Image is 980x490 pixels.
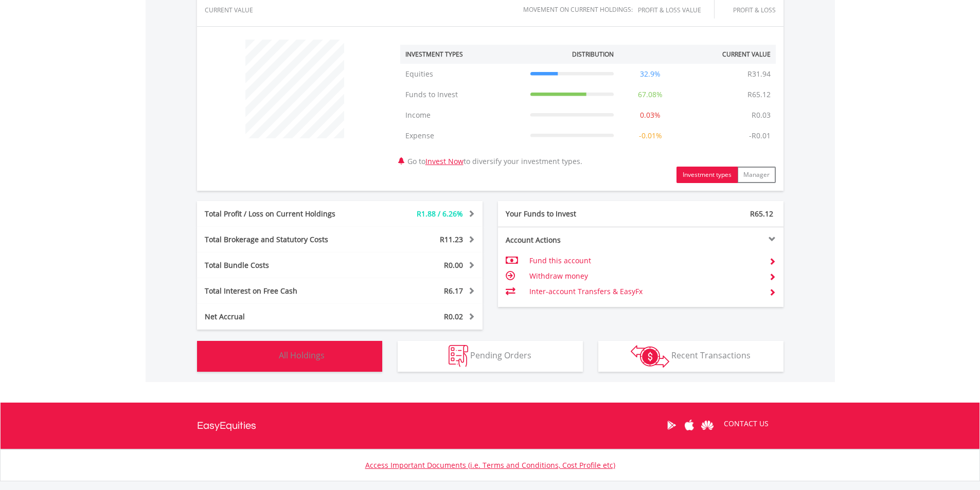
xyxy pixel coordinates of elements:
div: Distribution [572,50,614,59]
span: Pending Orders [470,350,531,361]
div: CURRENT VALUE [205,7,253,13]
a: Apple [681,409,699,441]
td: Expense [400,125,525,146]
td: Fund this account [529,253,760,268]
td: 0.03% [619,105,682,125]
button: Recent Transactions [598,341,783,372]
div: Total Interest on Free Cash [197,286,364,296]
span: R0.02 [444,312,463,321]
div: Account Actions [498,235,641,245]
a: Huawei [699,409,717,441]
div: Profit & Loss [727,7,776,13]
td: R65.12 [742,84,776,105]
span: R11.23 [440,234,463,244]
div: Net Accrual [197,312,364,322]
a: EasyEquities [197,403,256,449]
img: transactions-zar-wht.png [631,345,669,368]
img: holdings-wht.png [255,345,277,367]
span: Recent Transactions [671,350,751,361]
img: pending_instructions-wht.png [449,345,468,367]
td: Withdraw money [529,268,760,284]
th: Current Value [682,45,776,64]
div: Total Brokerage and Statutory Costs [197,234,364,245]
a: Google Play [663,409,681,441]
div: Profit & Loss Value [638,7,714,13]
button: Investment types [676,167,738,183]
td: 32.9% [619,64,682,84]
span: R0.00 [444,260,463,270]
td: Equities [400,64,525,84]
a: Invest Now [425,156,464,166]
span: R65.12 [750,209,773,219]
div: Total Profit / Loss on Current Holdings [197,209,364,219]
a: Access Important Documents (i.e. Terms and Conditions, Cost Profile etc) [365,460,615,470]
td: Inter-account Transfers & EasyFx [529,284,760,299]
td: R31.94 [742,64,776,84]
div: Movement on Current Holdings: [523,6,633,13]
td: 67.08% [619,84,682,105]
span: R6.17 [444,286,463,296]
th: Investment Types [400,45,525,64]
td: Income [400,105,525,125]
td: -R0.01 [744,125,776,146]
td: R0.03 [746,105,776,125]
div: Go to to diversify your investment types. [393,34,783,183]
span: R1.88 / 6.26% [417,209,463,219]
button: All Holdings [197,341,382,372]
div: Your Funds to Invest [498,209,641,219]
button: Pending Orders [398,341,583,372]
a: CONTACT US [717,409,776,438]
span: All Holdings [279,350,325,361]
td: Funds to Invest [400,84,525,105]
button: Manager [737,167,776,183]
td: -0.01% [619,125,682,146]
div: Total Bundle Costs [197,260,364,270]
